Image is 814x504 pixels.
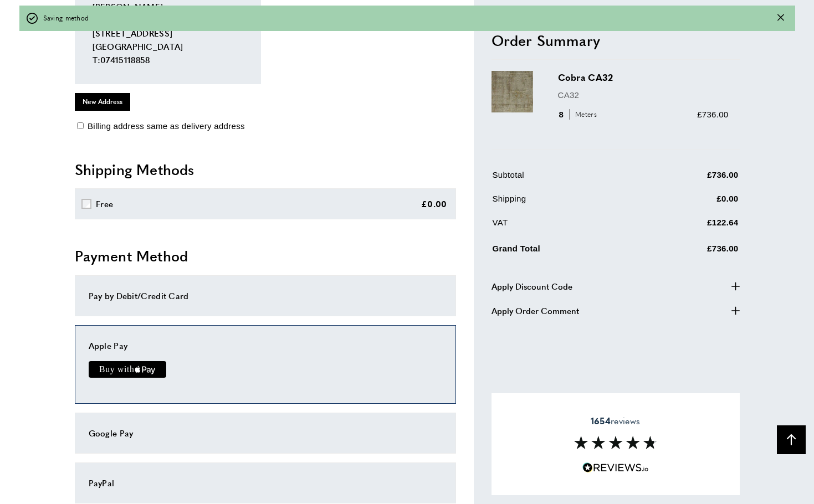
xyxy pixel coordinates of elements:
[574,436,657,449] img: Reviews section
[75,246,456,266] h2: Payment Method
[558,71,729,84] h3: Cobra CA32
[77,122,84,129] input: Billing address same as delivery address
[89,426,442,440] div: Google Pay
[493,239,641,263] td: Grand Total
[89,289,442,302] div: Pay by Debit/Credit Card
[89,476,442,490] div: PayPal
[75,160,456,179] h2: Shipping Methods
[75,93,130,111] button: New Address
[492,279,572,292] span: Apply Discount Code
[591,414,611,427] strong: 1654
[697,109,728,119] span: £736.00
[569,109,600,120] span: Meters
[100,54,150,65] a: 07415118858
[642,215,739,237] td: £122.64
[493,192,641,213] td: Shipping
[493,215,641,237] td: VAT
[493,168,641,189] td: Subtotal
[492,71,533,112] img: Cobra CA32
[89,339,442,352] div: Apple Pay
[96,197,113,210] div: Free
[421,197,447,210] div: £0.00
[558,107,601,121] div: 8
[19,6,795,31] div: off
[88,121,245,131] span: Billing address same as delivery address
[591,415,640,426] span: reviews
[777,13,784,23] div: Close message
[642,192,739,213] td: £0.00
[93,1,183,65] span: [PERSON_NAME] 7 Station Approach [STREET_ADDRESS] [GEOGRAPHIC_DATA] T:
[582,462,649,473] img: Reviews.io 5 stars
[492,304,579,317] span: Apply Order Comment
[492,30,740,50] h2: Order Summary
[642,239,739,263] td: £736.00
[43,13,89,23] span: Saving method
[642,168,739,189] td: £736.00
[558,88,729,101] p: CA32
